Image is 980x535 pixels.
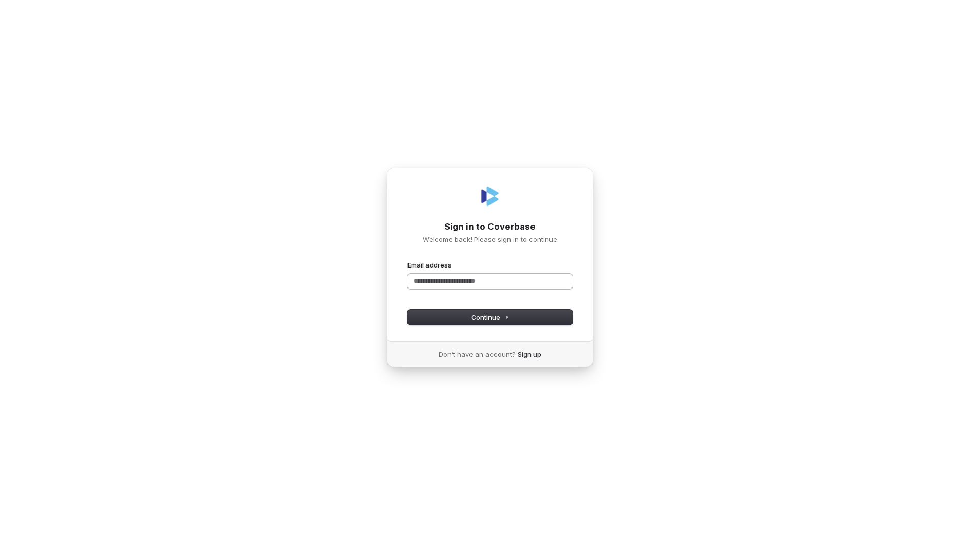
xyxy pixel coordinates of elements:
span: Don’t have an account? [439,349,516,359]
img: Coverbase [478,184,502,209]
a: Sign up [518,349,541,359]
span: Continue [471,313,509,322]
h1: Sign in to Coverbase [407,221,573,233]
label: Email address [407,260,452,270]
p: Welcome back! Please sign in to continue [407,235,573,244]
button: Continue [407,310,573,325]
